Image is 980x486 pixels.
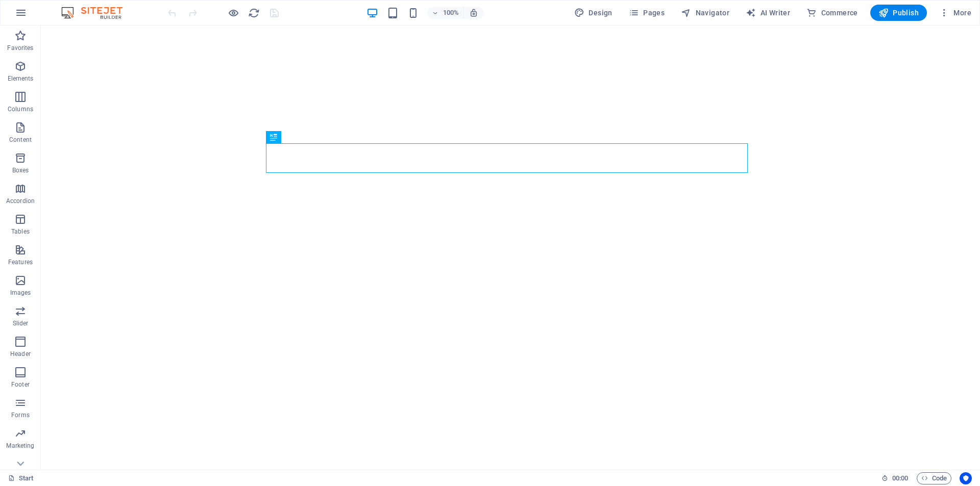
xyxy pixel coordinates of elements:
[9,136,32,144] p: Content
[935,5,975,21] button: More
[878,8,919,18] span: Publish
[8,472,34,484] a: Click to cancel selection. Double-click to open Pages
[10,350,31,358] p: Header
[427,7,463,19] button: 100%
[881,472,909,484] h6: Session time
[248,7,260,19] button: reload
[899,474,901,482] span: :
[574,8,612,18] span: Design
[625,5,669,21] button: Pages
[443,7,459,19] h6: 100%
[917,472,951,484] button: Code
[892,472,908,484] span: 00 00
[921,472,947,484] span: Code
[12,166,29,174] p: Boxes
[10,289,31,297] p: Images
[802,5,862,21] button: Commerce
[8,105,33,113] p: Columns
[681,8,729,18] span: Navigator
[11,411,30,419] p: Forms
[570,5,617,21] button: Design
[13,319,29,327] p: Slider
[6,442,34,450] p: Marketing
[8,74,34,83] p: Elements
[629,8,665,18] span: Pages
[960,472,972,484] button: Usercentrics
[677,5,733,21] button: Navigator
[806,8,858,18] span: Commerce
[870,5,927,21] button: Publish
[7,44,33,52] p: Favorites
[248,7,260,19] i: Reload page
[11,227,30,236] p: Tables
[59,7,135,19] img: Editor Logo
[11,380,30,389] p: Footer
[8,258,33,266] p: Features
[469,8,478,17] i: On resize automatically adjust zoom level to fit chosen device.
[746,8,790,18] span: AI Writer
[939,8,971,18] span: More
[6,197,35,205] p: Accordion
[742,5,794,21] button: AI Writer
[570,5,617,21] div: Design (Ctrl+Alt+Y)
[227,7,239,19] button: Click here to leave preview mode and continue editing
